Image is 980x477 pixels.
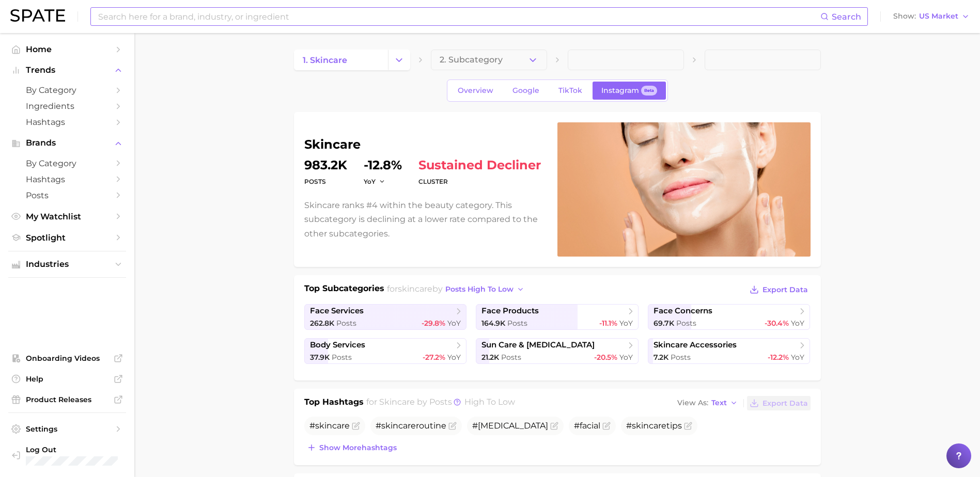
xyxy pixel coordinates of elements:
[8,98,126,114] a: Ingredients
[501,353,521,362] span: Posts
[464,397,515,407] span: high to low
[711,400,727,406] span: Text
[602,422,611,430] button: Flag as miscategorized or irrelevant
[315,421,350,431] span: skincare
[458,86,493,95] span: Overview
[447,319,461,328] span: YoY
[8,41,126,57] a: Home
[481,353,499,362] span: 21.2k
[8,155,126,171] a: by Category
[619,319,633,328] span: YoY
[8,62,126,78] button: Trends
[601,86,639,95] span: Instagram
[654,353,668,362] span: 7.2k
[684,422,692,430] button: Flag as miscategorized or irrelevant
[304,176,347,188] dt: Posts
[447,353,461,362] span: YoY
[481,306,539,316] span: face products
[644,86,654,95] span: Beta
[8,114,126,130] a: Hashtags
[26,445,118,454] span: Log Out
[574,421,600,431] span: #facial
[481,340,595,350] span: sun care & [MEDICAL_DATA]
[304,138,545,151] h1: skincare
[26,44,108,54] span: Home
[376,421,446,431] span: # routine
[304,396,364,410] h1: Top Hashtags
[26,354,108,363] span: Onboarding Videos
[654,306,712,316] span: face concerns
[310,353,330,362] span: 37.9k
[423,353,445,362] span: -27.2%
[26,260,108,269] span: Industries
[388,50,410,70] button: Change Category
[336,319,356,328] span: Posts
[648,304,811,330] a: face concerns69.7k Posts-30.4% YoY
[891,10,972,23] button: ShowUS Market
[304,440,399,455] button: Show morehashtags
[26,174,108,184] span: Hashtags
[919,13,958,19] span: US Market
[418,159,541,171] span: sustained decliner
[10,9,65,22] img: SPATE
[550,82,591,100] a: TikTok
[26,424,108,434] span: Settings
[626,421,682,431] span: # tips
[310,306,364,316] span: face services
[763,285,808,294] span: Export Data
[352,422,360,430] button: Flag as miscategorized or irrelevant
[310,319,334,328] span: 262.8k
[418,176,541,188] dt: cluster
[507,319,527,328] span: Posts
[768,353,789,362] span: -12.2%
[677,400,708,406] span: View As
[310,340,365,350] span: body services
[8,82,126,98] a: by Category
[8,135,126,151] button: Brands
[26,190,108,200] span: Posts
[440,55,503,65] span: 2. Subcategory
[504,82,548,100] a: Google
[448,422,457,430] button: Flag as miscategorized or irrelevant
[26,395,108,404] span: Product Releases
[619,353,633,362] span: YoY
[654,340,737,350] span: skincare accessories
[632,421,666,431] span: skincare
[97,8,820,25] input: Search here for a brand, industry, or ingredient
[558,86,582,95] span: TikTok
[8,230,126,246] a: Spotlight
[449,82,502,100] a: Overview
[26,138,108,148] span: Brands
[8,442,126,469] a: Log out. Currently logged in with e-mail SLong@ulta.com.
[366,396,515,410] h2: for by Posts
[26,101,108,111] span: Ingredients
[364,177,376,186] span: YoY
[512,86,539,95] span: Google
[550,422,558,430] button: Flag as miscategorized or irrelevant
[398,284,432,294] span: skincare
[26,85,108,95] span: by Category
[431,50,547,70] button: 2. Subcategory
[747,396,810,410] button: Export Data
[381,421,416,431] span: skincare
[309,421,350,431] span: #
[26,66,108,75] span: Trends
[304,159,347,171] dd: 983.2k
[8,392,126,407] a: Product Releases
[648,338,811,364] a: skincare accessories7.2k Posts-12.2% YoY
[445,285,514,294] span: posts high to low
[599,319,617,328] span: -11.1%
[304,304,467,330] a: face services262.8k Posts-29.8% YoY
[294,50,388,70] a: 1. skincare
[765,319,789,328] span: -30.4%
[332,353,352,362] span: Posts
[8,187,126,203] a: Posts
[791,353,804,362] span: YoY
[747,282,810,297] button: Export Data
[379,397,415,407] span: skincare
[472,421,548,431] span: #[MEDICAL_DATA]
[654,319,674,328] span: 69.7k
[832,12,861,22] span: Search
[364,159,402,171] dd: -12.8%
[387,284,527,294] span: for by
